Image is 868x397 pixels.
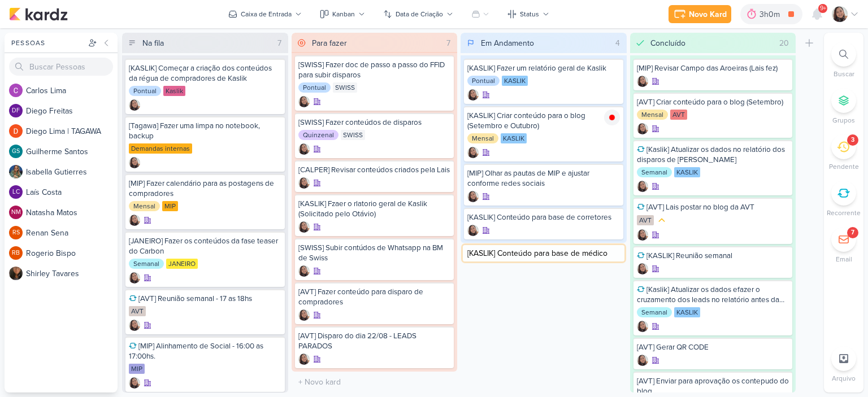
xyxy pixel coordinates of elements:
img: Sharlene Khoury [637,123,648,134]
div: Criador(a): Sharlene Khoury [637,321,648,332]
div: 4 [611,37,624,49]
p: NM [11,210,21,216]
div: Criador(a): Sharlene Khoury [467,89,479,101]
div: Semanal [637,307,672,317]
div: C a r l o s L i m a [26,85,118,97]
div: [KASLIK] Reunião semanal [637,251,789,261]
p: GS [12,149,20,155]
div: Prioridade Média [656,215,667,226]
div: Criador(a): Sharlene Khoury [298,143,310,155]
div: [KASLIK] Criar conteúdo para o blog (Setembro e Outubro) [467,111,620,131]
div: Pontual [467,76,500,86]
div: AVT [129,306,146,316]
div: Pontual [298,82,331,93]
input: + Novo kard [463,245,624,261]
button: Novo Kard [669,5,731,23]
div: L a í s C o s t a [26,186,118,198]
img: Sharlene Khoury [298,221,310,233]
input: + Novo kard [294,374,455,390]
div: I s a b e l l a G u t i e r r e s [26,166,118,178]
div: Criador(a): Sharlene Khoury [298,265,310,277]
div: R e n a n S e n a [26,227,118,239]
div: [AVT] Gerar QR CODE [637,342,789,352]
div: [SWISS] Fazer doc de passo a passo do FFID para subir disparos [298,60,451,80]
img: Carlos Lima [9,84,23,97]
div: Criador(a): Sharlene Khoury [637,181,648,192]
div: [AVT] Enviar para aprovação os contepudo do blog [637,376,789,396]
div: KASLIK [674,167,700,177]
div: [Kaslik] Atualizar os dados no relatório dos disparos de Kaslik [637,145,789,165]
div: [SWISS] Subir contúdos de Whatsapp na BM de Swiss [298,243,451,263]
img: Sharlene Khoury [637,181,648,192]
div: Renan Sena [9,226,23,239]
img: Sharlene Khoury [467,89,479,101]
div: 20 [775,37,793,49]
p: LC [12,189,20,195]
img: Sharlene Khoury [298,143,310,155]
div: Semanal [637,167,672,177]
div: Semanal [129,259,164,269]
img: Sharlene Khoury [298,177,310,189]
div: [AVT] Disparo do dia 22/08 - LEADS PARADOS [298,331,451,351]
div: Criador(a): Sharlene Khoury [129,272,140,283]
div: KASLIK [674,307,700,317]
div: MIP [162,201,178,211]
img: Sharlene Khoury [129,157,140,168]
div: N a t a s h a M a t o s [26,207,118,219]
img: Sharlene Khoury [637,321,648,332]
div: 7 [442,37,455,49]
div: [CALPER] Revisar conteúdos criados pela Lais [298,165,451,175]
div: [SWISS] Fazer conteúdos de disparos [298,117,451,128]
div: [MIP] Fazer calendário para as postagens de compradores [129,178,281,199]
span: 9+ [820,4,826,13]
div: Quinzenal [298,130,338,140]
div: Criador(a): Sharlene Khoury [637,263,648,274]
div: Criador(a): Sharlene Khoury [129,215,140,226]
p: Arquivo [832,373,856,383]
img: Sharlene Khoury [129,320,140,331]
div: 3 [851,136,854,145]
div: Criador(a): Sharlene Khoury [298,309,310,321]
div: G u i l h e r m e S a n t o s [26,146,118,158]
div: Pontual [129,86,161,96]
div: JANEIRO [166,259,198,269]
img: tracking [604,110,620,125]
img: Sharlene Khoury [298,96,310,107]
img: Sharlene Khoury [637,76,648,87]
img: Sharlene Khoury [637,229,648,241]
p: Grupos [832,115,855,125]
p: DF [12,108,20,114]
div: R o g e r i o B i s p o [26,247,118,259]
div: [KASLIK] Começar a criação dos conteúdos da régua de compradores de Kaslik [129,63,281,84]
div: Criador(a): Sharlene Khoury [637,229,648,241]
div: [MIP] Revisar Campo das Aroeiras (Lais fez) [637,63,789,73]
img: Sharlene Khoury [298,309,310,321]
div: Criador(a): Sharlene Khoury [298,177,310,189]
div: Criador(a): Sharlene Khoury [637,123,648,134]
img: Isabella Gutierres [9,165,23,178]
div: Criador(a): Sharlene Khoury [129,320,140,331]
div: [KASLIK] Conteúdo para base de corretores [467,212,620,223]
div: [AVT] Reunião semanal - 17 as 18hs [129,294,281,304]
div: [Tagawa] Fazer uma limpa no notebook, backup [129,121,281,141]
div: Pessoas [9,38,86,48]
div: Demandas internas [129,143,192,154]
div: Natasha Matos [9,206,23,219]
div: Guilherme Santos [9,145,23,158]
div: [MIP] Alinhamento de Social - 16:00 as 17:00hs. [129,341,281,361]
div: Kaslik [163,86,185,96]
div: [AVT] Lais postar no blog da AVT [637,202,789,212]
div: Diego Freitas [9,104,23,117]
img: Sharlene Khoury [298,354,310,365]
div: 7 [273,37,286,49]
div: KASLIK [501,133,527,143]
div: 3h0m [759,8,783,20]
div: SWISS [333,82,357,93]
div: Mensal [129,201,160,211]
img: kardz.app [9,7,68,21]
p: Email [836,254,852,264]
div: S h i r l e y T a v a r e s [26,268,118,280]
img: Sharlene Khoury [637,355,648,366]
img: Diego Lima | TAGAWA [9,124,23,138]
img: Sharlene Khoury [129,99,140,111]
